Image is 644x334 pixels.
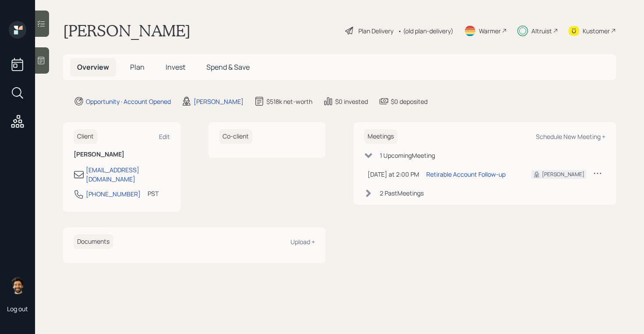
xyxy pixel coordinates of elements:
div: PST [148,189,159,198]
h6: Documents [74,235,113,249]
h1: [PERSON_NAME] [63,21,191,40]
div: [PERSON_NAME] [194,97,244,106]
div: Log out [7,305,28,313]
div: 1 Upcoming Meeting [380,151,435,160]
h6: Co-client [219,129,252,144]
div: Kustomer [583,26,610,36]
div: Opportunity · Account Opened [86,97,171,106]
div: Upload + [290,238,315,246]
div: Edit [159,132,170,141]
div: Retirable Account Follow-up [426,170,506,179]
div: [PHONE_NUMBER] [86,189,141,199]
span: Overview [77,62,109,72]
div: [EMAIL_ADDRESS][DOMAIN_NAME] [86,165,170,184]
div: [PERSON_NAME] [542,171,584,178]
div: Warmer [479,26,501,36]
span: Invest [166,62,185,72]
div: $518k net-worth [266,97,312,106]
h6: [PERSON_NAME] [74,151,170,158]
div: • (old plan-delivery) [398,26,453,36]
h6: Client [74,129,97,144]
span: Spend & Save [206,62,250,72]
div: 2 Past Meeting s [380,188,424,198]
div: Altruist [531,26,552,36]
span: Plan [130,62,145,72]
div: [DATE] at 2:00 PM [368,170,419,179]
div: Plan Delivery [358,26,393,36]
div: $0 invested [335,97,368,106]
h6: Meetings [364,129,397,144]
img: eric-schwartz-headshot.png [9,277,26,294]
div: $0 deposited [391,97,428,106]
div: Schedule New Meeting + [536,132,605,141]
